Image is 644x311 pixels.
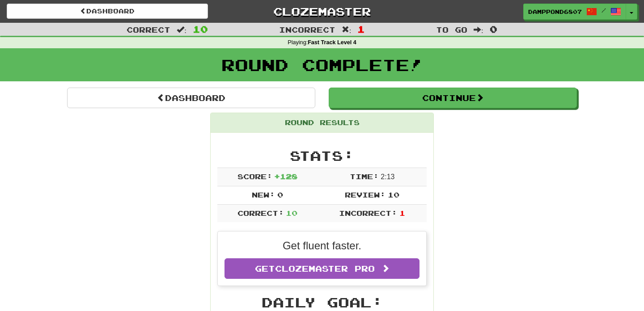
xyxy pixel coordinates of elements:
[308,39,356,46] strong: Fast Track Level 4
[211,113,433,133] div: Round Results
[237,209,284,217] span: Correct:
[274,172,297,181] span: + 128
[127,25,170,34] span: Correct
[217,148,427,163] h2: Stats:
[225,258,419,279] a: GetClozemaster Pro
[3,56,641,74] h1: Round Complete!
[7,4,208,19] a: Dashboard
[381,173,394,181] span: 2 : 13
[252,190,275,199] span: New:
[474,26,483,34] span: :
[357,24,365,34] span: 1
[528,8,582,16] span: DampPond6807
[237,172,272,181] span: Score:
[399,209,405,217] span: 1
[342,26,352,34] span: :
[523,4,626,20] a: DampPond6807 /
[286,209,297,217] span: 10
[277,190,283,199] span: 0
[275,264,375,273] span: Clozemaster Pro
[193,24,208,34] span: 10
[350,172,379,181] span: Time:
[225,238,419,253] p: Get fluent faster.
[602,7,606,13] span: /
[177,26,186,34] span: :
[345,190,386,199] span: Review:
[67,88,315,108] a: Dashboard
[221,4,423,19] a: Clozemaster
[279,25,335,34] span: Incorrect
[388,190,399,199] span: 10
[329,88,577,108] button: Continue
[217,295,427,310] h2: Daily Goal:
[339,209,397,217] span: Incorrect:
[436,25,467,34] span: To go
[490,24,497,34] span: 0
